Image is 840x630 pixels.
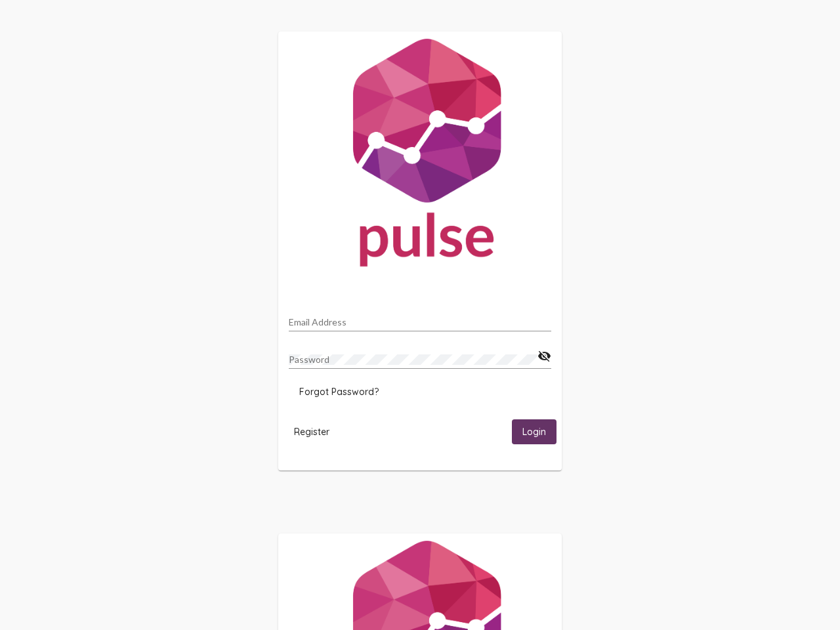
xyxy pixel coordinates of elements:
button: Forgot Password? [289,380,389,404]
span: Login [522,427,546,438]
mat-icon: visibility_off [537,348,551,364]
button: Register [283,419,340,444]
img: Pulse For Good Logo [278,31,562,280]
button: Login [512,419,556,444]
span: Register [294,426,329,438]
span: Forgot Password? [299,386,379,398]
